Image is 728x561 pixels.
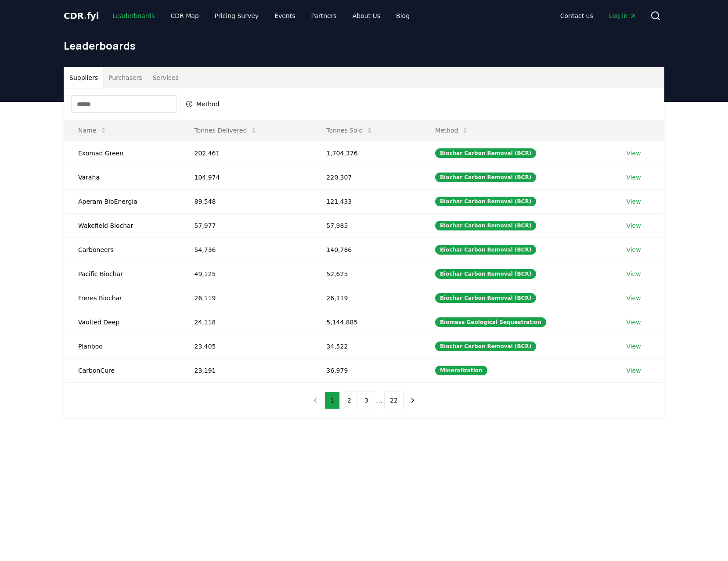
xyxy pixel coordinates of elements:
[435,221,536,230] div: Biochar Carbon Removal (BCR)
[626,366,641,375] a: View
[312,141,421,165] td: 1,704,376
[384,392,404,409] button: 22
[435,269,536,279] div: Biochar Carbon Removal (BCR)
[106,8,162,24] a: Leaderboards
[106,8,417,24] nav: Main
[626,318,641,327] a: View
[609,11,636,20] span: Log in
[180,262,312,286] td: 49,125
[626,270,641,278] a: View
[103,67,148,88] button: Purchasers
[312,165,421,189] td: 220,307
[312,334,421,358] td: 34,522
[626,221,641,230] a: View
[405,392,420,409] button: next page
[64,358,180,382] td: CarbonCure
[435,317,546,327] div: Biomass Geological Sequestration
[64,189,180,213] td: Aperam BioEnergia
[359,392,374,409] button: 3
[180,237,312,262] td: 54,736
[312,310,421,334] td: 5,144,885
[64,165,180,189] td: Varaha
[312,213,421,237] td: 57,985
[64,67,103,88] button: Suppliers
[602,8,643,24] a: Log in
[312,358,421,382] td: 36,979
[64,213,180,237] td: Wakefield Biochar
[376,395,382,406] li: ...
[148,67,184,88] button: Services
[180,286,312,310] td: 26,119
[626,294,641,302] a: View
[304,8,344,24] a: Partners
[626,245,641,254] a: View
[435,342,536,351] div: Biochar Carbon Removal (BCR)
[64,334,180,358] td: Planboo
[312,189,421,213] td: 121,433
[435,148,536,158] div: Biochar Carbon Removal (BCR)
[626,342,641,351] a: View
[435,366,487,375] div: Mineralization
[435,173,536,182] div: Biochar Carbon Removal (BCR)
[312,262,421,286] td: 52,625
[435,293,536,303] div: Biochar Carbon Removal (BCR)
[64,310,180,334] td: Vaulted Deep
[435,245,536,255] div: Biochar Carbon Removal (BCR)
[64,11,99,21] span: CDR fyi
[553,8,600,24] a: Contact us
[84,11,87,21] span: .
[180,334,312,358] td: 23,405
[71,122,114,139] button: Name
[626,149,641,158] a: View
[180,189,312,213] td: 89,548
[64,262,180,286] td: Pacific Biochar
[626,197,641,206] a: View
[208,8,266,24] a: Pricing Survey
[187,122,264,139] button: Tonnes Delivered
[626,173,641,182] a: View
[180,97,225,111] button: Method
[64,286,180,310] td: Freres Biochar
[342,392,357,409] button: 2
[180,165,312,189] td: 104,974
[319,122,380,139] button: Tonnes Sold
[64,237,180,262] td: Carboneers
[164,8,206,24] a: CDR Map
[180,213,312,237] td: 57,977
[346,8,387,24] a: About Us
[312,286,421,310] td: 26,119
[435,197,536,206] div: Biochar Carbon Removal (BCR)
[64,141,180,165] td: Exomad Green
[180,358,312,382] td: 23,191
[428,122,476,139] button: Method
[553,8,643,24] nav: Main
[312,237,421,262] td: 140,786
[180,141,312,165] td: 202,461
[64,10,99,22] a: CDR.fyi
[267,8,302,24] a: Events
[324,392,340,409] button: 1
[180,310,312,334] td: 24,118
[64,39,664,53] h1: Leaderboards
[389,8,417,24] a: Blog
